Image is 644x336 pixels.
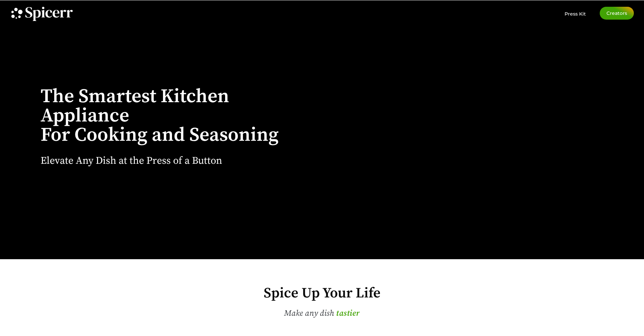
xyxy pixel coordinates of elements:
[606,11,627,16] span: Creators
[41,87,297,145] h1: The Smartest Kitchen Appliance For Cooking and Seasoning
[600,7,634,20] a: Creators
[41,156,222,166] h2: Elevate Any Dish at the Press of a Button
[565,11,586,17] span: Press Kit
[102,286,542,300] h2: Spice Up Your Life
[565,7,586,17] a: Press Kit
[284,308,334,318] span: Make any dish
